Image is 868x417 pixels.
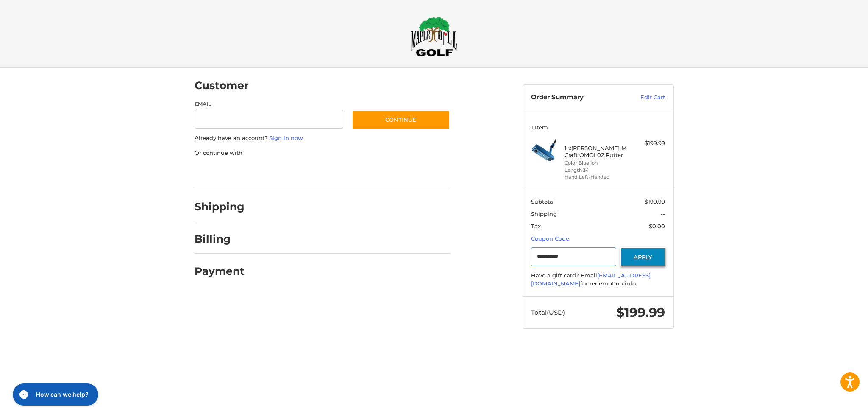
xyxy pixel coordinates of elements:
span: -- [661,210,665,217]
span: $199.99 [645,198,665,205]
a: Coupon Code [531,235,569,242]
span: Total (USD) [531,308,565,316]
h3: Order Summary [531,93,622,102]
li: Hand Left-Handed [565,174,629,181]
img: Maple Hill Golf [411,17,457,56]
li: Color Blue Ion [565,160,629,167]
p: Or continue with [195,149,450,157]
h2: Shipping [195,200,245,213]
input: Gift Certificate or Coupon Code [531,247,616,266]
button: Continue [352,110,450,129]
iframe: PayPal-paylater [264,165,327,181]
label: Email [195,100,344,108]
span: $199.99 [616,305,665,320]
h2: Payment [195,265,245,278]
p: Already have an account? [195,134,450,143]
span: $0.00 [649,223,665,229]
h3: 1 Item [531,124,665,131]
a: Sign in now [269,134,303,141]
a: Edit Cart [622,93,665,102]
div: $199.99 [632,139,665,148]
span: Tax [531,223,541,229]
span: Shipping [531,210,557,217]
div: Have a gift card? Email for redemption info. [531,271,665,288]
h2: Customer [195,79,249,92]
iframe: Gorgias live chat messenger [8,381,101,409]
h4: 1 x [PERSON_NAME] M Craft OMOI 02 Putter [565,145,629,159]
span: Subtotal [531,198,555,205]
li: Length 34 [565,167,629,174]
iframe: PayPal-paypal [192,165,255,181]
h2: Billing [195,232,244,246]
button: Apply [620,247,665,266]
iframe: PayPal-venmo [335,165,399,181]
